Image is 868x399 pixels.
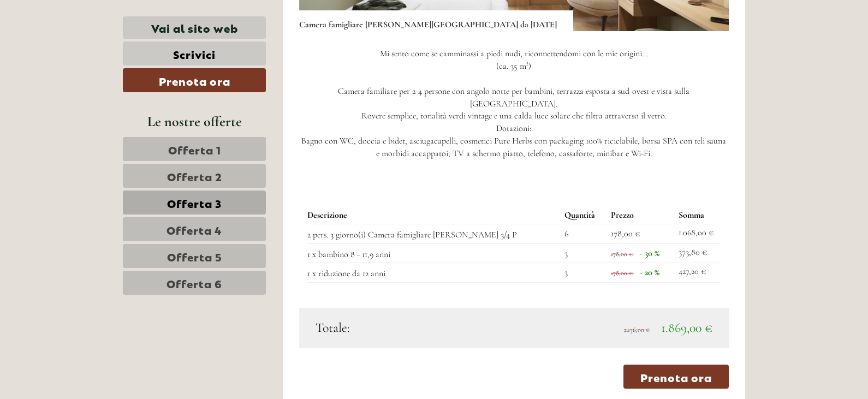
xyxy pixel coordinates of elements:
span: Offerta 2 [167,168,222,183]
td: 3 [560,263,607,283]
span: 178,00 € [611,269,633,277]
th: Prezzo [607,207,674,224]
th: Quantità [560,207,607,224]
th: Descrizione [307,207,560,224]
td: 427,20 € [674,263,721,283]
span: Offerta 3 [167,195,222,210]
td: 1 x riduzione da 12 anni [307,263,560,283]
td: 2 pers. 3 giorno(i) Camera famigliare [PERSON_NAME] 3/4 P [307,224,560,243]
a: Vai al sito web [123,16,266,39]
span: 1.869,00 € [661,320,712,336]
span: 178,00 € [611,250,633,258]
div: Totale: [307,319,514,337]
td: 373,80 € [674,243,721,263]
td: 3 [560,243,607,263]
span: - 30 % [640,248,659,259]
th: Somma [674,207,721,224]
td: 6 [560,224,607,243]
a: Scrivici [123,41,266,65]
span: 2.136,00 € [624,326,650,334]
a: Prenota ora [123,68,266,92]
td: 1 x bambino 8 - 11,9 anni [307,243,560,263]
span: Offerta 1 [168,141,221,157]
div: Le nostre offerte [123,111,266,132]
span: Offerta 4 [167,222,222,237]
span: - 20 % [640,267,659,278]
div: Camera famigliare [PERSON_NAME][GEOGRAPHIC_DATA] da [DATE] [299,10,573,31]
span: Offerta 6 [167,275,222,290]
span: 178,00 € [611,228,640,239]
td: 1.068,00 € [674,224,721,243]
span: Offerta 5 [167,248,222,264]
p: Mi sento come se camminassi a piedi nudi, riconnettendomi con le mie origini… (ca. 35 m²) Camera ... [299,47,729,160]
a: Prenota ora [623,365,729,389]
